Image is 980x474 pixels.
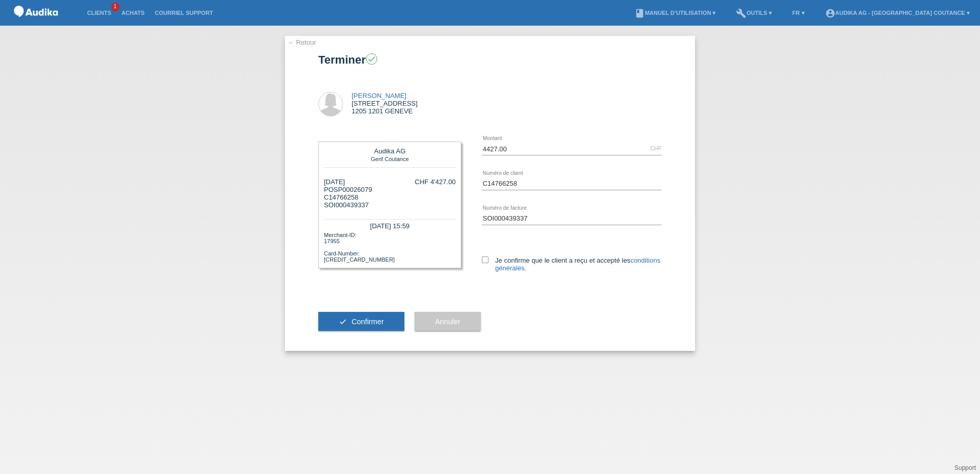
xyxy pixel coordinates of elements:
div: Audika AG [326,147,453,155]
h1: Terminer [318,53,662,66]
a: Support [954,464,976,471]
span: Confirmer [352,318,384,326]
div: Merchant-ID: 17955 Card-Number: [CREDIT_CARD_NUMBER] [324,231,456,263]
span: C14766258 [324,193,358,201]
div: [DATE] 15:59 [324,219,456,231]
a: account_circleAudika AG - [GEOGRAPHIC_DATA] Coutance ▾ [820,10,975,16]
a: Achats [116,10,150,16]
span: Annuler [435,318,460,326]
i: check [339,318,347,326]
a: buildOutils ▾ [731,10,777,16]
button: Annuler [415,312,481,331]
div: CHF 4'427.00 [415,178,456,186]
i: account_circle [825,8,835,18]
div: [STREET_ADDRESS] 1205 1201 GENEVE [352,92,418,115]
a: ← Retour [288,38,316,46]
a: bookManuel d’utilisation ▾ [629,10,721,16]
a: FR ▾ [787,10,810,16]
label: Je confirme que le client a reçu et accepté les . [482,256,662,272]
a: Clients [82,10,116,16]
a: [PERSON_NAME] [352,92,406,100]
div: [DATE] POSP00026079 [324,178,372,209]
a: Courriel Support [150,10,218,16]
button: check Confirmer [318,312,404,331]
i: build [736,8,746,18]
div: CHF [650,145,662,151]
a: conditions générales [495,256,660,272]
span: 1 [111,3,119,11]
i: check [367,54,376,64]
i: book [635,8,645,18]
a: POS — MF Group [10,20,62,28]
div: Genf Coutance [326,155,453,162]
span: SOI000439337 [324,201,369,209]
